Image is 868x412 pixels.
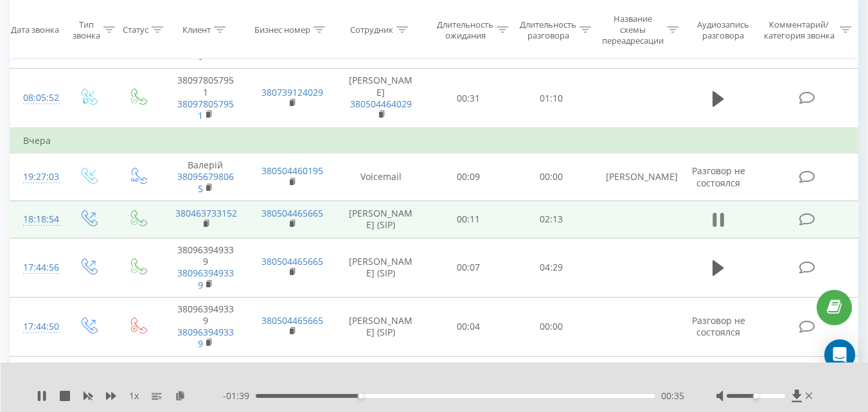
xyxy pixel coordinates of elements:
td: [PERSON_NAME] (SIP) [335,201,427,238]
div: 17:44:50 [23,314,50,339]
a: 380963949339 [177,267,234,291]
td: 00:00 [510,154,593,201]
td: 00:11 [427,201,510,238]
div: 19:27:03 [23,165,50,190]
div: 18:18:54 [23,207,50,232]
div: 08:05:52 [23,85,50,111]
td: [PERSON_NAME] [593,154,679,201]
span: 00:35 [661,390,684,402]
td: 380963949339 [163,238,249,298]
div: 17:44:56 [23,255,50,280]
div: Клиент [182,24,211,35]
td: [PERSON_NAME] (SIP) [335,297,427,356]
td: 04:29 [510,238,593,298]
span: 1 x [129,390,139,402]
span: - 01:39 [223,390,256,402]
td: 00:07 [427,238,510,298]
td: 02:13 [510,201,593,238]
span: Разговор не состоялся [692,165,745,188]
a: 380504460195 [261,165,323,177]
a: 380504465665 [261,314,323,327]
div: Статус [123,24,148,35]
a: 380504465665 [261,207,323,219]
a: 380504464029 [350,98,412,110]
div: Тип звонка [73,19,100,40]
div: Accessibility label [753,393,758,399]
a: 380504465665 [261,255,323,267]
td: Валерій [163,154,249,201]
a: 380463733152 [175,207,237,219]
td: [PERSON_NAME] [335,69,427,128]
div: Accessibility label [358,393,363,399]
div: Аудиозапись разговора [691,19,756,40]
td: 00:04 [427,297,510,356]
td: [PERSON_NAME] (SIP) [335,238,427,298]
td: 00:31 [427,69,510,128]
div: Сотрудник [350,24,393,35]
a: 380739124029 [261,86,323,98]
td: Voicemail [335,154,427,201]
div: Комментарий/категория звонка [761,19,837,40]
a: 380963949339 [177,326,234,350]
a: 380956798065 [177,170,234,194]
td: 00:09 [427,154,510,201]
div: Длительность разговора [520,19,576,40]
td: 380978057951 [163,69,249,128]
div: Open Intercom Messenger [824,339,855,370]
td: 380963949339 [163,297,249,356]
a: 380978057951 [177,98,234,121]
div: Дата звонка [11,24,59,35]
span: Разговор не состоялся [692,314,745,338]
div: Название схемы переадресации [602,13,664,46]
td: 01:10 [510,69,593,128]
div: Длительность ожидания [437,19,493,40]
td: 00:00 [510,297,593,356]
td: Вчера [10,128,858,154]
div: Бизнес номер [254,24,310,35]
